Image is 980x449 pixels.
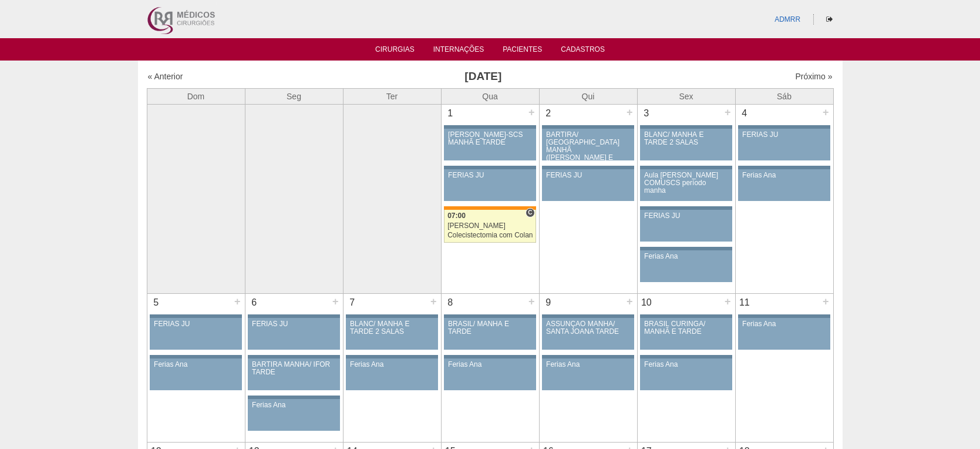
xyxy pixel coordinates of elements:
[738,129,830,160] a: FERIAS JU
[644,131,728,146] div: BLANC/ MANHÃ E TARDE 2 SALAS
[774,15,800,24] a: ADMRR
[738,169,830,201] a: Ferias Ana
[640,250,732,282] a: Ferias Ana
[640,247,732,250] div: Key: Aviso
[252,320,336,328] div: FERIAS JU
[444,318,536,350] a: BRASIL/ MANHÃ E TARDE
[444,358,536,390] a: Ferias Ana
[640,206,732,210] div: Key: Aviso
[542,169,634,201] a: FERIAS JU
[444,125,536,129] div: Key: Aviso
[150,318,241,350] a: FERIAS JU
[640,166,732,169] div: Key: Aviso
[561,45,605,57] a: Cadastros
[625,294,635,309] div: +
[444,210,536,243] a: C 07:00 [PERSON_NAME] Colecistectomia com Colangiografia VL
[444,169,536,201] a: FERIAS JU
[346,355,437,358] div: Key: Aviso
[442,105,460,122] div: 1
[448,361,532,368] div: Ferias Ana
[442,294,460,311] div: 8
[233,294,243,309] div: +
[429,294,439,309] div: +
[723,105,733,120] div: +
[738,166,830,169] div: Key: Aviso
[252,401,336,409] div: Ferias Ana
[821,294,831,309] div: +
[542,355,634,358] div: Key: Aviso
[644,253,728,260] div: Ferias Ana
[248,399,339,431] a: Ferias Ana
[542,166,634,169] div: Key: Aviso
[245,88,343,104] th: Seg
[441,88,539,104] th: Qua
[150,314,241,318] div: Key: Aviso
[248,358,339,390] a: BARTIRA MANHÃ/ IFOR TARDE
[248,355,339,358] div: Key: Aviso
[444,206,536,210] div: Key: São Luiz - SCS
[640,210,732,242] a: FERIAS JU
[148,72,183,81] a: « Anterior
[343,294,362,311] div: 7
[346,358,437,390] a: Ferias Ana
[546,131,630,177] div: BARTIRA/ [GEOGRAPHIC_DATA] MANHÃ ([PERSON_NAME] E ANA)/ SANTA JOANA -TARDE
[738,125,830,129] div: Key: Aviso
[448,172,532,179] div: FERIAS JU
[154,361,238,368] div: Ferias Ana
[546,320,630,336] div: ASSUNÇÃO MANHÃ/ SANTA JOANA TARDE
[644,172,728,195] div: Aula [PERSON_NAME] COMUSCS período manha
[742,320,826,328] div: Ferias Ana
[375,45,415,57] a: Cirurgias
[248,318,339,350] a: FERIAS JU
[542,129,634,160] a: BARTIRA/ [GEOGRAPHIC_DATA] MANHÃ ([PERSON_NAME] E ANA)/ SANTA JOANA -TARDE
[644,361,728,368] div: Ferias Ana
[447,232,533,239] div: Colecistectomia com Colangiografia VL
[540,105,558,122] div: 2
[542,318,634,350] a: ASSUNÇÃO MANHÃ/ SANTA JOANA TARDE
[640,355,732,358] div: Key: Aviso
[640,318,732,350] a: BRASIL CURINGA/ MANHÃ E TARDE
[742,131,826,139] div: FERIAS JU
[346,314,437,318] div: Key: Aviso
[542,314,634,318] div: Key: Aviso
[444,129,536,160] a: [PERSON_NAME]-SCS MANHÃ E TARDE
[640,314,732,318] div: Key: Aviso
[640,129,732,160] a: BLANC/ MANHÃ E TARDE 2 SALAS
[245,294,264,311] div: 6
[723,294,733,309] div: +
[625,105,635,120] div: +
[540,294,558,311] div: 9
[252,361,336,376] div: BARTIRA MANHÃ/ IFOR TARDE
[444,355,536,358] div: Key: Aviso
[448,320,532,336] div: BRASIL/ MANHÃ E TARDE
[444,314,536,318] div: Key: Aviso
[640,169,732,201] a: Aula [PERSON_NAME] COMUSCS período manha
[546,361,630,368] div: Ferias Ana
[640,358,732,390] a: Ferias Ana
[546,172,630,179] div: FERIAS JU
[539,88,637,104] th: Qui
[447,222,533,230] div: [PERSON_NAME]
[350,361,434,368] div: Ferias Ana
[644,320,728,336] div: BRASIL CURINGA/ MANHÃ E TARDE
[736,294,754,311] div: 11
[346,318,437,350] a: BLANC/ MANHÃ E TARDE 2 SALAS
[638,105,656,122] div: 3
[738,314,830,318] div: Key: Aviso
[638,294,656,311] div: 10
[154,320,238,328] div: FERIAS JU
[150,358,241,390] a: Ferias Ana
[150,355,241,358] div: Key: Aviso
[821,105,831,120] div: +
[448,131,532,146] div: [PERSON_NAME]-SCS MANHÃ E TARDE
[147,294,166,311] div: 5
[527,105,537,120] div: +
[795,72,832,81] a: Próximo »
[147,88,245,104] th: Dom
[447,212,466,220] span: 07:00
[640,125,732,129] div: Key: Aviso
[735,88,833,104] th: Sáb
[433,45,484,57] a: Internações
[444,166,536,169] div: Key: Aviso
[542,125,634,129] div: Key: Aviso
